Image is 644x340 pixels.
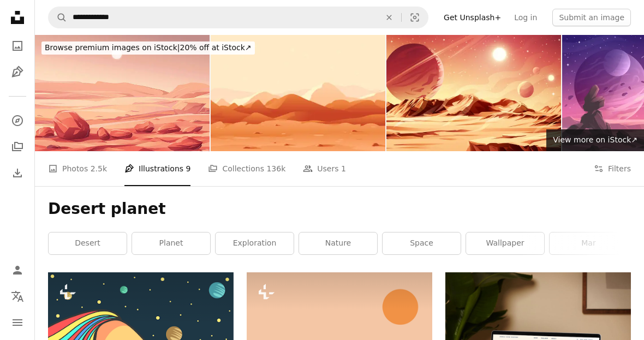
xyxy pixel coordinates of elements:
[552,9,631,26] button: Submit an image
[216,232,294,254] a: exploration
[7,136,28,158] a: Collections
[386,35,561,151] img: Desert Planet
[553,135,637,144] span: View more on iStock ↗
[48,199,631,219] h1: Desert planet
[466,232,544,254] a: wallpaper
[48,151,107,186] a: Photos 2.5k
[132,232,210,254] a: planet
[377,7,401,28] button: Clear
[211,35,385,151] img: Mars Landscape Game Background
[41,41,255,55] div: 20% off at iStock ↗
[383,232,461,254] a: space
[7,312,28,333] button: Menu
[91,163,107,175] span: 2.5k
[208,151,285,186] a: Collections 136k
[7,162,28,184] a: Download History
[299,232,377,254] a: nature
[402,7,428,28] button: Visual search
[35,35,210,151] img: Martian Landscape
[49,232,127,254] a: desert
[341,163,346,175] span: 1
[7,285,28,307] button: Language
[49,7,67,28] button: Search Unsplash
[7,110,28,132] a: Explore
[594,151,631,186] button: Filters
[48,7,428,28] form: Find visuals sitewide
[266,163,285,175] span: 136k
[508,9,544,26] a: Log in
[45,43,180,52] span: Browse premium images on iStock |
[7,35,28,57] a: Photos
[7,259,28,281] a: Log in / Sign up
[546,129,644,151] a: View more on iStock↗
[437,9,508,26] a: Get Unsplash+
[303,151,346,186] a: Users 1
[7,61,28,83] a: Illustrations
[35,35,261,61] a: Browse premium images on iStock|20% off at iStock↗
[550,232,628,254] a: mar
